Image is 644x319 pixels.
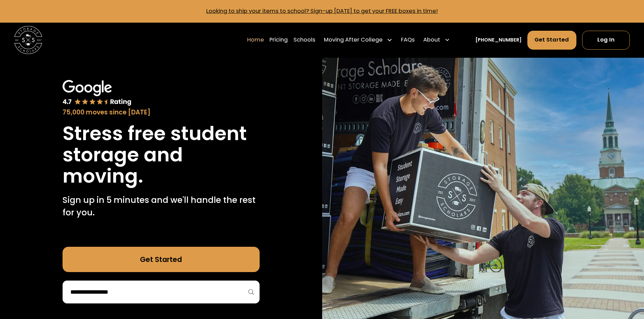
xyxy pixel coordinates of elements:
[321,30,396,50] div: Moving After College
[63,80,132,106] img: Google 4.7 star rating
[475,36,522,44] a: [PHONE_NUMBER]
[63,108,260,117] div: 75,000 moves since [DATE]
[421,30,453,50] div: About
[247,30,264,50] a: Home
[63,194,260,219] p: Sign up in 5 minutes and we'll handle the rest for you.
[527,31,577,50] a: Get Started
[63,247,260,272] a: Get Started
[206,7,438,15] a: Looking to ship your items to school? Sign-up [DATE] to get your FREE boxes in time!
[293,30,315,50] a: Schools
[269,30,288,50] a: Pricing
[401,30,415,50] a: FAQs
[63,123,260,187] h1: Stress free student storage and moving.
[423,36,440,44] div: About
[14,26,42,54] img: Storage Scholars main logo
[324,36,383,44] div: Moving After College
[582,31,630,50] a: Log In
[14,26,42,54] a: home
